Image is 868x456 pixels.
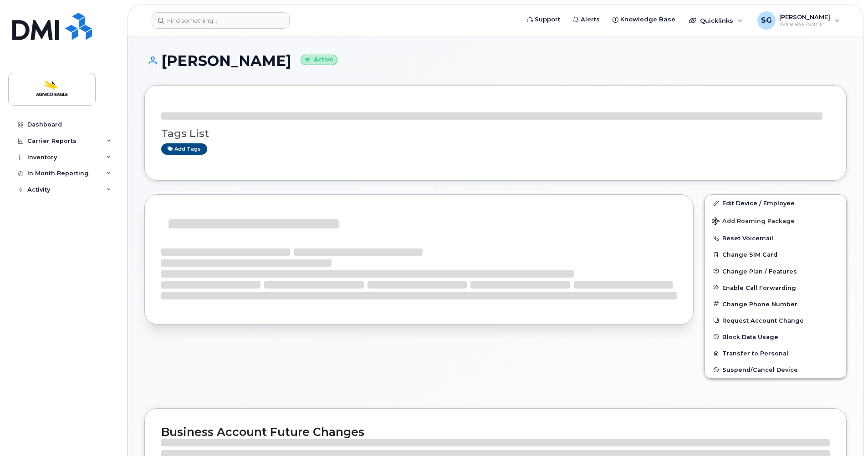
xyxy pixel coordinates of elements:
[722,284,796,291] span: Enable Call Forwarding
[161,143,207,155] a: Add tags
[144,53,847,69] h1: [PERSON_NAME]
[705,345,846,361] button: Transfer to Personal
[301,55,337,65] small: Active
[161,425,830,439] h2: Business Account Future Changes
[705,361,846,378] button: Suspend/Cancel Device
[705,279,846,296] button: Enable Call Forwarding
[161,128,830,139] h3: Tags List
[705,246,846,263] button: Change SIM Card
[705,195,846,211] a: Edit Device / Employee
[705,263,846,279] button: Change Plan / Features
[705,230,846,246] button: Reset Voicemail
[705,329,846,345] button: Block Data Usage
[705,296,846,312] button: Change Phone Number
[705,211,846,230] button: Add Roaming Package
[705,312,846,329] button: Request Account Change
[722,366,798,373] span: Suspend/Cancel Device
[712,218,795,226] span: Add Roaming Package
[722,268,797,274] span: Change Plan / Features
